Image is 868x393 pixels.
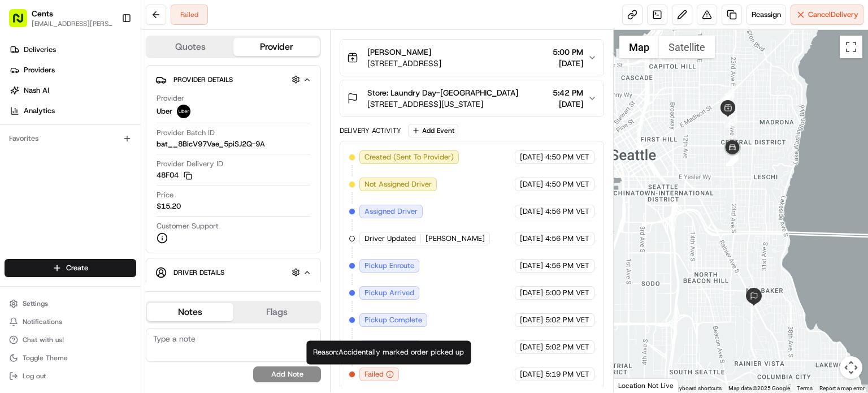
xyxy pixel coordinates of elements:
[23,317,62,326] span: Notifications
[23,252,86,264] span: Knowledge Base
[726,154,739,166] div: 7
[545,315,589,325] span: 5:02 PM VET
[100,205,123,214] span: [DATE]
[51,119,155,128] div: We're available if you need us!
[617,378,654,392] a: Open this area in Google Maps (opens a new window)
[364,261,414,271] span: Pickup Enroute
[157,170,192,180] button: 48F04
[520,315,543,325] span: [DATE]
[94,205,98,214] span: •
[426,234,485,244] span: [PERSON_NAME]
[11,195,29,213] img: Brigitte Vinadas
[840,36,862,58] button: Toggle fullscreen view
[364,152,454,162] span: Created (Sent To Provider)
[520,234,543,244] span: [DATE]
[233,38,320,56] button: Provider
[5,81,141,100] a: Nash AI
[808,10,858,20] span: Cancel Delivery
[545,342,589,352] span: 5:02 PM VET
[11,107,32,128] img: 1736555255976-a54dd68f-1ca7-489b-9aae-adbdc363a1c4
[306,340,471,364] div: Reason: Accidentally marked order picked up
[23,206,32,215] img: 1736555255976-a54dd68f-1ca7-489b-9aae-adbdc363a1c4
[364,206,418,217] span: Assigned Driver
[553,46,583,58] span: 5:00 PM
[24,65,55,75] span: Providers
[5,314,136,330] button: Notifications
[364,234,416,244] span: Driver Updated
[340,40,604,76] button: [PERSON_NAME][STREET_ADDRESS]5:00 PM[DATE]
[157,93,184,103] span: Provider
[5,350,136,366] button: Toggle Theme
[408,124,458,137] button: Add Event
[840,356,862,379] button: Map camera controls
[726,154,738,166] div: 8
[11,253,20,262] div: 📗
[24,85,49,96] span: Nash AI
[520,369,543,379] span: [DATE]
[520,288,543,298] span: [DATE]
[35,175,92,184] span: [PERSON_NAME]
[819,385,865,391] a: Report a map error
[66,263,88,273] span: Create
[147,38,233,56] button: Quotes
[364,315,422,325] span: Pickup Complete
[545,179,589,189] span: 4:50 PM VET
[157,190,173,200] span: Price
[5,102,141,120] a: Analytics
[791,5,863,25] button: CancelDelivery
[11,45,206,63] p: Welcome 👋
[192,111,206,124] button: Start new chat
[112,280,137,288] span: Pylon
[147,303,233,321] button: Notes
[157,106,172,116] span: Uber
[5,61,141,79] a: Providers
[157,221,219,231] span: Customer Support
[340,126,401,135] div: Delivery Activity
[367,87,518,98] span: Store: Laundry Day-[GEOGRAPHIC_DATA]
[11,164,29,182] img: Masood Aslam
[340,80,604,116] button: Store: Laundry Day-[GEOGRAPHIC_DATA][STREET_ADDRESS][US_STATE]5:42 PM[DATE]
[23,175,32,184] img: 1736555255976-a54dd68f-1ca7-489b-9aae-adbdc363a1c4
[173,75,233,84] span: Provider Details
[520,261,543,271] span: [DATE]
[5,129,136,148] div: Favorites
[364,369,384,379] span: Failed
[51,107,185,119] div: Start new chat
[545,369,589,379] span: 5:19 PM VET
[619,36,659,58] button: Show street map
[364,179,432,189] span: Not Assigned Driver
[23,335,64,344] span: Chat with us!
[23,299,48,308] span: Settings
[726,153,739,166] div: 10
[720,89,732,102] div: 2
[157,128,215,138] span: Provider Batch ID
[545,261,589,271] span: 4:56 PM VET
[100,175,123,184] span: [DATE]
[545,152,589,162] span: 4:50 PM VET
[5,259,136,277] button: Create
[11,146,76,156] div: Past conversations
[553,58,583,69] span: [DATE]
[5,332,136,348] button: Chat with us!
[659,36,715,58] button: Show satellite imagery
[80,279,137,288] a: Powered byPylon
[35,205,92,214] span: [PERSON_NAME]
[23,353,68,362] span: Toggle Theme
[367,46,431,58] span: [PERSON_NAME]
[155,70,311,89] button: Provider Details
[32,8,53,19] span: Cents
[728,385,790,391] span: Map data ©2025 Google
[94,175,98,184] span: •
[155,263,311,282] button: Driver Details
[91,248,186,268] a: 💻API Documentation
[367,98,518,110] span: [STREET_ADDRESS][US_STATE]
[157,201,181,211] span: $15.20
[553,87,583,98] span: 5:42 PM
[24,107,44,128] img: 9188753566659_6852d8bf1fb38e338040_72.png
[157,139,265,149] span: bat__8BicV97Vae_5piSJ2Q-9A
[32,19,112,28] button: [EMAIL_ADDRESS][PERSON_NAME][DOMAIN_NAME]
[5,296,136,312] button: Settings
[24,106,55,116] span: Analytics
[553,98,583,110] span: [DATE]
[23,372,46,381] span: Log out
